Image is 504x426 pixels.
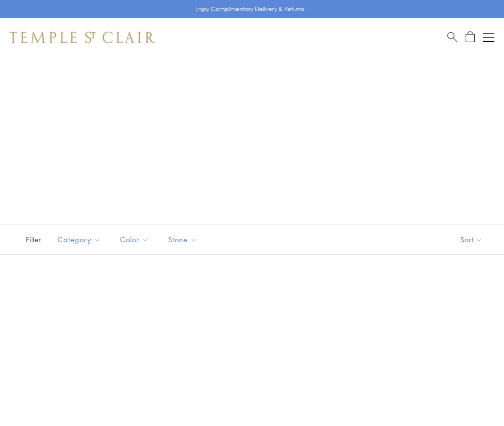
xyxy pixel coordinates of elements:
[113,229,156,250] button: Color
[439,225,504,254] button: Show sort by
[115,234,156,246] span: Color
[161,229,204,250] button: Stone
[447,31,457,43] a: Search
[50,229,108,250] button: Category
[195,4,304,14] p: Enjoy Complimentary Delivery & Returns
[466,31,475,43] a: Open Shopping Bag
[163,234,204,246] span: Stone
[53,234,108,246] span: Category
[483,32,494,43] button: Open navigation
[10,32,155,43] img: Temple St. Clair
